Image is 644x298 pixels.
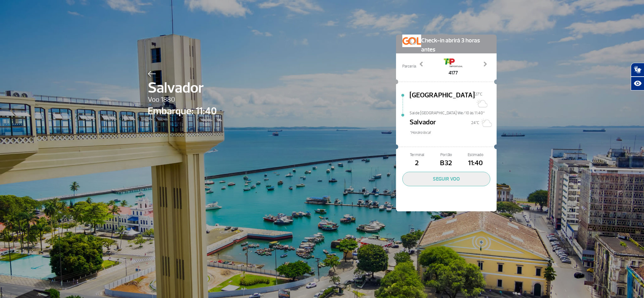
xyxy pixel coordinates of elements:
[432,152,461,158] span: Portão
[432,158,461,169] span: B32
[402,152,432,158] span: Terminal
[631,77,644,90] button: Abrir recursos assistivos.
[479,116,492,129] img: Sol com muitas nuvens
[461,152,490,158] span: Estimado
[148,95,217,105] span: Voo 1880
[410,90,475,110] span: [GEOGRAPHIC_DATA]
[402,172,490,186] button: SEGUIR VOO
[148,77,217,99] span: Salvador
[402,63,416,69] span: Parceria:
[631,63,644,77] button: Abrir tradutor de língua de sinais.
[410,117,436,130] span: Salvador
[471,120,479,125] span: 24°C
[461,158,490,169] span: 11:40
[475,97,487,110] img: Sol com algumas nuvens
[631,63,644,90] div: Plugin de acessibilidade da Hand Talk.
[148,104,217,119] span: Embarque: 11:40
[410,130,497,136] span: *Horáro local
[410,110,497,115] span: Sai de [GEOGRAPHIC_DATA] We/10 às 11:40*
[402,158,432,169] span: 2
[421,35,490,54] span: Check-in abrirá 3 horas antes
[444,69,463,77] span: 4177
[475,92,482,97] span: 27°C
